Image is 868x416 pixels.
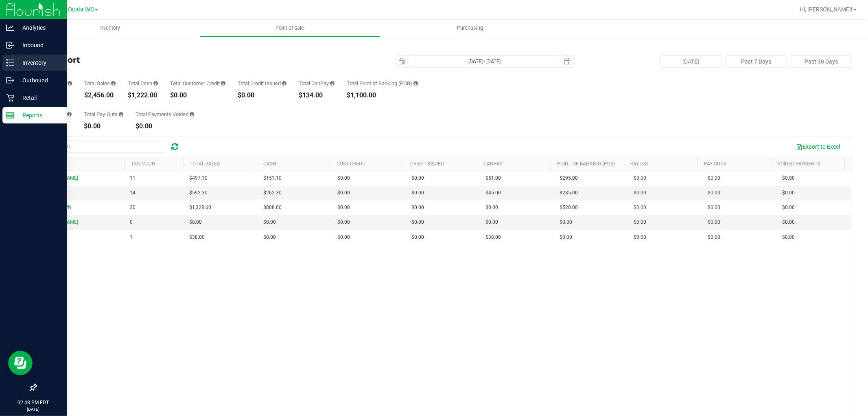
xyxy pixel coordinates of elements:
a: Pay Outs [704,161,726,167]
a: Pay Ins [631,161,648,167]
div: $1,222.00 [128,92,158,99]
span: $0.00 [708,189,721,197]
div: Total Cash [128,81,158,86]
span: 14 [130,189,136,197]
span: $520.00 [560,204,578,211]
inline-svg: Analytics [6,24,14,32]
div: $134.00 [299,92,335,99]
span: $0.00 [634,233,647,241]
span: $0.00 [263,218,276,226]
span: Purchasing [446,24,494,32]
inline-svg: Inventory [6,59,14,67]
div: Total Pay-Outs [84,112,123,117]
a: TXN Count [131,161,158,167]
span: $0.00 [782,174,795,182]
span: $0.00 [485,204,498,211]
a: Point of Sale [200,20,380,37]
i: Sum of the successful, non-voided point-of-banking payment transaction amounts, both via payment ... [413,81,418,86]
p: 02:48 PM EDT [4,399,63,406]
span: $0.00 [337,233,350,241]
div: Total CanPay [299,81,335,86]
inline-svg: Inbound [6,41,14,49]
span: $38.00 [485,233,501,241]
p: Retail [14,93,63,103]
i: Sum of all successful refund transaction amounts from purchase returns resulting in account credi... [282,81,286,86]
p: [DATE] [4,406,63,412]
div: Total Customer Credit [170,81,225,86]
span: $0.00 [634,174,647,182]
span: $0.00 [337,204,350,211]
span: $295.00 [560,174,578,182]
a: Cash [263,161,276,167]
span: $0.00 [560,218,573,226]
p: Analytics [14,23,63,33]
span: $0.00 [485,218,498,226]
span: $45.00 [485,189,501,197]
a: Purchasing [380,20,560,37]
span: $0.00 [634,218,647,226]
span: 0 [130,218,133,226]
a: Point of Banking (POB) [557,161,615,167]
div: Total Payments Voided [136,112,194,117]
span: $0.00 [411,174,424,182]
span: 11 [130,174,136,182]
inline-svg: Retail [6,94,14,102]
span: $285.00 [560,189,578,197]
div: $0.00 [238,92,286,99]
button: Past 7 Days [726,55,787,68]
span: $0.00 [263,233,276,241]
span: select [396,56,407,67]
span: $0.00 [782,189,795,197]
iframe: Resource center [8,351,33,375]
span: $0.00 [411,233,424,241]
p: Inventory [14,58,63,68]
a: Voided Payments [778,161,821,167]
div: Total Credit Issued [238,81,286,86]
span: $0.00 [560,233,573,241]
span: Hi, [PERSON_NAME]! [800,6,853,13]
a: Credit Issued [410,161,444,167]
i: Sum of all successful, non-voided payment transaction amounts (excluding tips and transaction fee... [111,81,116,86]
span: $497.10 [189,174,208,182]
span: $592.30 [189,189,208,197]
a: CanPay [484,161,503,167]
inline-svg: Reports [6,111,14,119]
span: $0.00 [337,218,350,226]
span: $1,328.60 [189,204,211,211]
span: 1 [130,233,133,241]
a: Cust Credit [337,161,367,167]
p: Reports [14,110,63,120]
span: 20 [130,204,136,211]
span: $0.00 [189,218,202,226]
inline-svg: Outbound [6,76,14,84]
span: select [562,56,573,67]
span: $51.00 [485,174,501,182]
span: $0.00 [634,189,647,197]
i: Sum of all voided payment transaction amounts (excluding tips and transaction fees) within the da... [190,112,194,117]
span: $0.00 [411,189,424,197]
span: $0.00 [708,233,721,241]
div: $1,100.00 [347,92,418,99]
span: $0.00 [708,174,721,182]
div: $0.00 [136,123,194,130]
button: Past 30 Days [791,55,852,68]
button: [DATE] [660,55,722,68]
span: $0.00 [782,233,795,241]
button: Export to Excel [791,140,845,154]
p: Outbound [14,75,63,85]
i: Sum of all successful, non-voided payment transaction amounts using CanPay (as well as manual Can... [330,81,335,86]
span: $0.00 [634,204,647,211]
span: $38.00 [189,233,205,241]
i: Count of all successful payment transactions, possibly including voids, refunds, and cash-back fr... [68,81,72,86]
span: $0.00 [782,204,795,211]
div: $0.00 [170,92,225,99]
div: Total Sales [84,81,116,86]
input: Search... [42,141,164,153]
a: Inventory [20,20,200,37]
span: $151.10 [263,174,282,182]
h4: Till Report [36,55,308,64]
i: Sum of all cash pay-ins added to tills within the date range. [67,112,72,117]
span: $0.00 [337,174,350,182]
span: Point of Sale [265,24,315,32]
span: $262.30 [263,189,282,197]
